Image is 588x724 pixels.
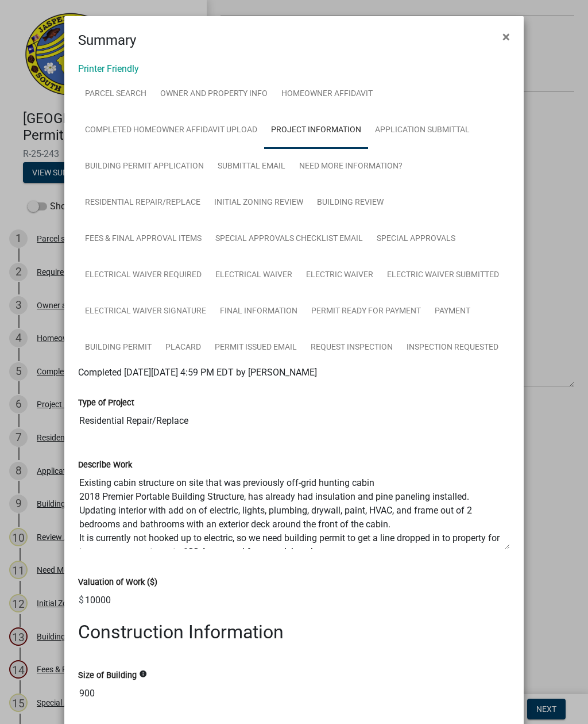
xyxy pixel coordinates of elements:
a: Special Approvals [370,221,462,258]
a: Parcel search [78,76,153,113]
a: Electric Waiver [299,257,380,294]
textarea: Existing cabin structure on site that was previously off-grid hunting cabin 2018 Premier Portable... [78,472,510,550]
h4: Summary [78,30,136,51]
button: Close [493,21,519,53]
label: Describe Work [78,461,132,469]
label: Type of Project [78,399,134,407]
a: Special Approvals Checklist Email [208,221,370,258]
a: Final Information [213,293,304,330]
a: Project Information [264,112,368,149]
a: Completed Homeowner Affidavit Upload [78,112,264,149]
label: Size of Building [78,672,137,680]
span: Completed [DATE][DATE] 4:59 PM EDT by [PERSON_NAME] [78,367,317,378]
a: Submittal Email [211,148,292,185]
a: Payment [428,293,477,330]
a: Homeowner Affidavit [274,76,380,113]
a: Electrical Waiver [208,257,299,294]
a: Placard [158,330,208,366]
a: Residential Repair/Replace [78,185,207,221]
a: Need More Information? [292,148,409,185]
a: Initial Zoning Review [207,185,310,221]
a: Request Inspection [304,330,400,366]
a: Printer Friendly [78,63,139,74]
a: Building Permit Application [78,148,211,185]
a: Fees & Final Approval Items [78,221,208,258]
a: Inspection Requested [400,330,505,366]
a: Electric Waiver Submitted [380,257,506,294]
h2: Construction Information [78,621,510,643]
a: Electrical Waiver Required [78,257,208,294]
a: Permit Issued Email [208,330,304,366]
a: Permit Ready for Payment [304,293,428,330]
label: Valuation of Work ($) [78,579,157,587]
a: Application Submittal [368,112,477,149]
i: info [139,670,147,678]
a: Building Permit [78,330,158,366]
a: Building Review [310,185,390,221]
span: $ [78,589,84,612]
span: × [502,29,510,45]
a: Owner and Property Info [153,76,274,113]
a: Electrical Waiver Signature [78,293,213,330]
